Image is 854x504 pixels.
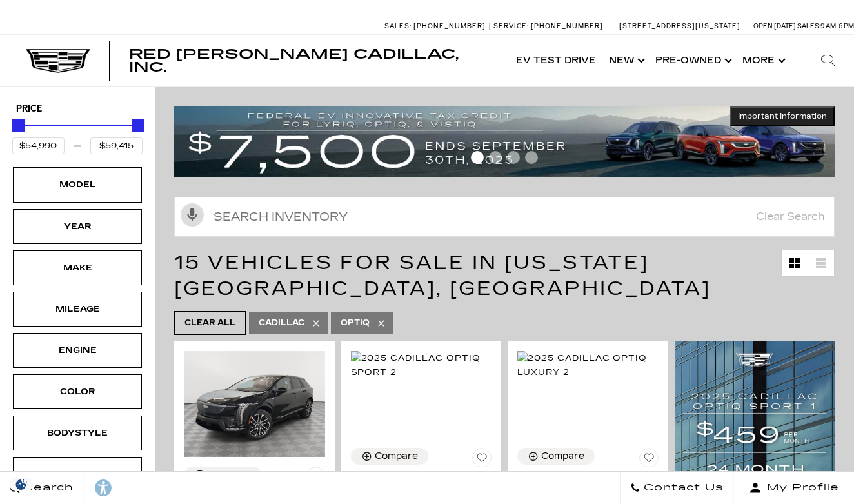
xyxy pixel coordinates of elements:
[13,416,142,450] div: BodystyleBodystyle
[16,103,139,115] h5: Price
[13,292,142,327] div: MileageMileage
[90,137,143,154] input: Maximum
[132,119,144,132] div: Maximum Price
[493,22,529,30] span: Service:
[639,448,659,472] button: Save Vehicle
[602,35,649,86] a: New
[12,137,65,154] input: Minimum
[184,315,235,331] span: Clear All
[351,448,428,465] button: Compare Vehicle
[507,151,520,164] span: Go to slide 3
[471,151,484,164] span: Go to slide 1
[13,167,142,202] div: ModelModel
[753,22,796,30] span: Open [DATE]
[649,35,736,86] a: Pre-Owned
[129,48,497,74] a: Red [PERSON_NAME] Cadillac, Inc.
[736,35,789,86] button: More
[797,22,820,30] span: Sales:
[45,385,110,399] div: Color
[129,46,459,75] span: Red [PERSON_NAME] Cadillac, Inc.
[531,22,603,30] span: [PHONE_NUMBER]
[26,49,90,74] img: Cadillac Dark Logo with Cadillac White Text
[174,251,711,300] span: 15 Vehicles for Sale in [US_STATE][GEOGRAPHIC_DATA], [GEOGRAPHIC_DATA]
[351,351,492,379] img: 2025 Cadillac OPTIQ Sport 2
[184,351,325,457] img: 2025 Cadillac OPTIQ Sport 1
[13,457,142,492] div: TrimTrim
[640,479,724,497] span: Contact Us
[13,250,142,285] div: MakeMake
[384,23,489,30] a: Sales: [PHONE_NUMBER]
[510,35,602,86] a: EV Test Drive
[619,22,740,30] a: [STREET_ADDRESS][US_STATE]
[738,111,827,121] span: Important Information
[181,203,204,227] svg: Click to toggle on voice search
[413,22,486,30] span: [PHONE_NUMBER]
[341,315,370,331] span: Optiq
[6,478,36,491] section: Click to Open Cookie Consent Modal
[184,467,261,483] button: Compare Vehicle
[13,333,142,368] div: EngineEngine
[525,151,538,164] span: Go to slide 4
[45,426,110,440] div: Bodystyle
[12,115,143,154] div: Price
[541,450,584,462] div: Compare
[375,450,418,462] div: Compare
[174,106,835,177] img: vrp-tax-ending-august-version
[208,469,251,481] div: Compare
[45,467,110,481] div: Trim
[13,374,142,409] div: ColorColor
[13,209,142,244] div: YearYear
[306,467,325,491] button: Save Vehicle
[730,106,835,126] button: Important Information
[517,351,659,379] img: 2025 Cadillac OPTIQ Luxury 2
[762,479,839,497] span: My Profile
[472,448,492,472] button: Save Vehicle
[45,261,110,275] div: Make
[384,22,412,30] span: Sales:
[20,479,74,497] span: Search
[6,478,36,491] img: Opt-Out Icon
[45,302,110,316] div: Mileage
[734,472,854,504] button: Open user profile menu
[45,219,110,234] div: Year
[489,151,502,164] span: Go to slide 2
[174,197,835,237] input: Search Inventory
[45,177,110,192] div: Model
[259,315,304,331] span: Cadillac
[45,343,110,358] div: Engine
[489,23,606,30] a: Service: [PHONE_NUMBER]
[820,22,854,30] span: 9 AM-6 PM
[620,472,734,504] a: Contact Us
[12,119,25,132] div: Minimum Price
[517,448,595,465] button: Compare Vehicle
